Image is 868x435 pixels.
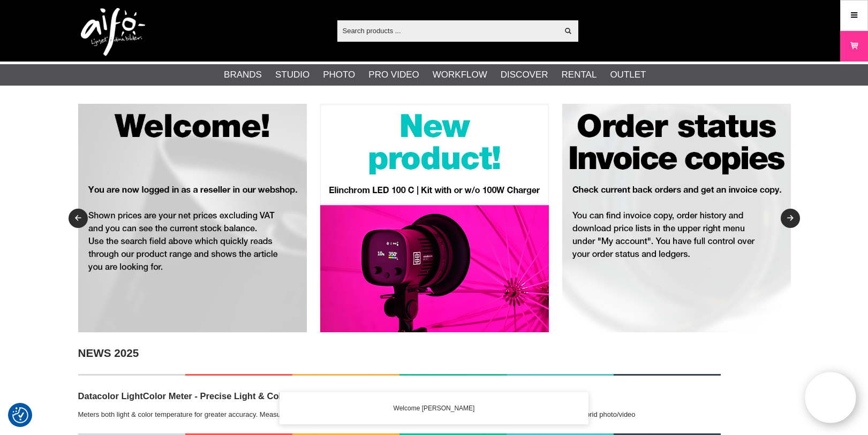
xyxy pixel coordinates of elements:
[69,209,88,228] button: Previous
[501,68,548,82] a: Discover
[337,22,558,39] input: Search products ...
[368,68,419,82] a: Pro Video
[610,68,646,82] a: Outlet
[78,391,350,401] strong: Datacolor LightColor Meter - Precise Light & Color Measurement
[394,403,475,413] span: Welcome [PERSON_NAME]
[78,433,721,435] img: NEWS!
[320,104,549,332] img: Ad:RET008 banner-resel-new-LED100C.jpg
[562,104,791,332] img: Ad:RET003 banner-resel-account-bgr.jpg
[433,68,487,82] a: Workflow
[12,407,28,423] img: Revisit consent button
[562,68,597,82] a: Rental
[781,209,800,228] button: Next
[275,68,310,82] a: Studio
[224,68,262,82] a: Brands
[78,104,307,332] img: Ad:RET001 banner-resel-welcome-bgr.jpg
[81,8,145,56] img: logo.png
[78,346,721,361] h2: NEWS 2025
[323,68,355,82] a: Photo
[78,374,721,376] img: NEWS!
[78,409,721,421] p: Meters both light & color temperature for greater accuracy. Measures all types of lighting, inclu...
[12,406,28,425] button: Consent Preferences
